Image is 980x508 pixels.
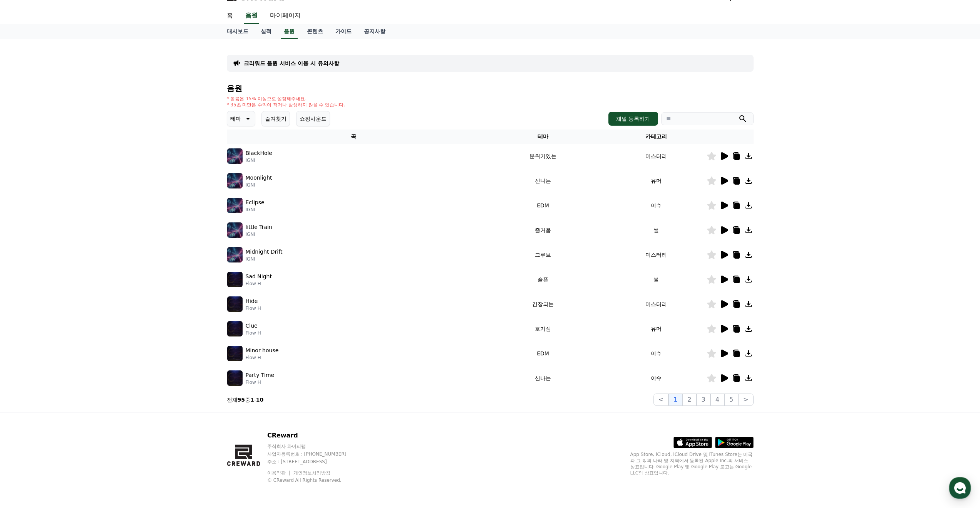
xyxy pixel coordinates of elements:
[227,102,345,108] p: * 35초 미만은 수익이 적거나 발생하지 않을 수 있습니다.
[246,149,272,157] p: BlackHole
[296,111,330,126] button: 쇼핑사운드
[710,394,724,406] button: 4
[246,248,283,256] p: Midnight Drift
[246,379,275,385] p: Flow H
[244,59,339,67] a: 크리워드 음원 서비스 이용 시 유의사항
[261,111,290,126] button: 즐겨찾기
[230,113,241,124] p: 테마
[246,355,279,361] p: Flow H
[606,316,707,341] td: 유머
[51,244,99,264] a: 대화
[606,242,707,267] td: 미스터리
[246,273,272,281] p: Sad Night
[256,397,263,403] strong: 10
[267,459,361,465] p: 주소 : [STREET_ADDRESS]
[653,394,668,406] button: <
[738,394,753,406] button: >
[267,451,361,457] p: 사업자등록번호 : [PHONE_NUMBER]
[238,397,245,403] strong: 95
[246,198,265,207] p: Eclipse
[246,297,258,305] p: Hide
[480,193,605,218] td: EDM
[227,84,754,93] h4: 음원
[227,222,243,238] img: music
[697,394,710,406] button: 3
[606,130,707,144] th: 카테고리
[606,267,707,292] td: 썰
[480,341,605,366] td: EDM
[724,394,738,406] button: 5
[606,144,707,168] td: 미스터리
[246,223,272,231] p: little Train
[267,443,361,449] p: 주식회사 와이피랩
[2,244,51,264] a: 홈
[227,396,264,404] p: 전체 중 -
[246,174,272,182] p: Moonlight
[682,394,696,406] button: 2
[608,112,658,126] button: 채널 등록하기
[227,346,243,361] img: music
[606,366,707,390] td: 이슈
[227,173,243,188] img: music
[480,242,605,267] td: 그루브
[480,316,605,341] td: 호기심
[606,168,707,193] td: 유머
[227,247,243,262] img: music
[480,267,605,292] td: 슬픈
[606,292,707,316] td: 미스터리
[358,24,392,39] a: 공지사항
[99,244,148,264] a: 설정
[480,144,605,168] td: 분위기있는
[668,394,682,406] button: 1
[246,157,272,163] p: IGNI
[480,218,605,242] td: 즐거움
[293,470,330,476] a: 개인정보처리방침
[227,130,481,144] th: 곡
[606,193,707,218] td: 이슈
[70,256,80,262] span: 대화
[227,370,243,386] img: music
[606,341,707,366] td: 이슈
[244,8,259,24] a: 음원
[246,322,258,330] p: Clue
[246,330,261,336] p: Flow H
[227,321,243,336] img: music
[255,24,278,39] a: 실적
[119,256,128,262] span: 설정
[246,256,283,262] p: IGNI
[227,296,243,312] img: music
[246,182,272,188] p: IGNI
[606,218,707,242] td: 썰
[329,24,358,39] a: 가이드
[246,371,275,379] p: Party Time
[246,231,272,237] p: IGNI
[227,198,243,213] img: music
[267,431,361,440] p: CReward
[246,347,279,355] p: Minor house
[221,8,239,24] a: 홈
[246,207,265,213] p: IGNI
[267,470,291,476] a: 이용약관
[227,96,345,102] p: * 볼륨은 15% 이상으로 설정해주세요.
[630,451,754,476] p: App Store, iCloud, iCloud Drive 및 iTunes Store는 미국과 그 밖의 나라 및 지역에서 등록된 Apple Inc.의 서비스 상표입니다. Goo...
[301,24,329,39] a: 콘텐츠
[480,292,605,316] td: 긴장되는
[281,24,298,39] a: 음원
[250,397,254,403] strong: 1
[246,281,272,287] p: Flow H
[480,366,605,390] td: 신나는
[227,272,243,287] img: music
[480,130,605,144] th: 테마
[227,148,243,164] img: music
[24,256,29,262] span: 홈
[227,111,255,126] button: 테마
[267,477,361,483] p: © CReward All Rights Reserved.
[221,24,255,39] a: 대시보드
[264,8,307,24] a: 마이페이지
[246,305,261,311] p: Flow H
[480,168,605,193] td: 신나는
